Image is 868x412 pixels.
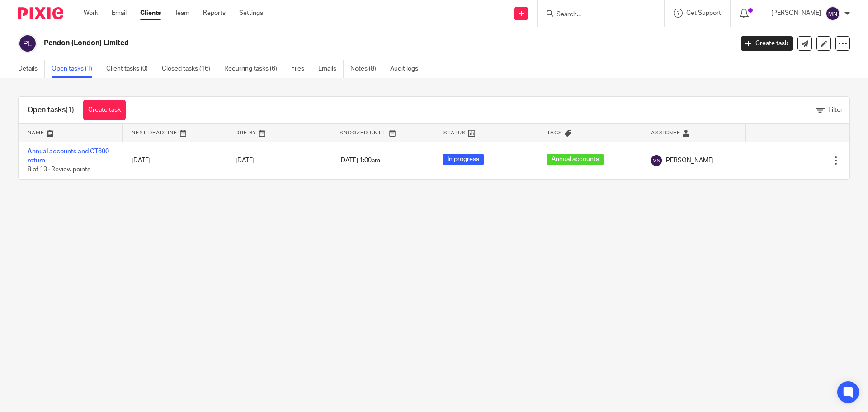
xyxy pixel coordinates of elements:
[18,60,45,78] a: Details
[52,60,99,78] a: Open tasks (1)
[340,130,387,135] span: Snoozed Until
[547,130,562,135] span: Tags
[44,38,590,48] h2: Pendon (London) Limited
[547,154,604,165] span: Annual accounts
[390,60,425,78] a: Audit logs
[66,106,74,114] span: (1)
[664,156,714,165] span: [PERSON_NAME]
[771,9,821,18] p: [PERSON_NAME]
[203,9,226,18] a: Reports
[556,11,637,19] input: Search
[291,60,311,78] a: Files
[686,10,721,16] span: Get Support
[84,9,98,18] a: Work
[828,107,843,113] span: Filter
[112,9,127,18] a: Email
[443,154,484,165] span: In progress
[106,60,155,78] a: Client tasks (0)
[350,60,383,78] a: Notes (8)
[28,105,74,115] h1: Open tasks
[123,142,226,179] td: [DATE]
[339,157,380,164] span: [DATE] 1:00am
[826,6,840,21] img: svg%3E
[28,166,90,173] span: 8 of 13 · Review points
[741,36,793,51] a: Create task
[162,60,217,78] a: Closed tasks (16)
[18,7,63,19] img: Pixie
[443,130,466,135] span: Status
[224,60,284,78] a: Recurring tasks (6)
[175,9,189,18] a: Team
[140,9,161,18] a: Clients
[651,155,662,166] img: svg%3E
[239,9,263,18] a: Settings
[236,157,255,164] span: [DATE]
[83,100,126,120] a: Create task
[18,34,37,53] img: svg%3E
[318,60,344,78] a: Emails
[28,148,109,164] a: Annual accounts and CT600 return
